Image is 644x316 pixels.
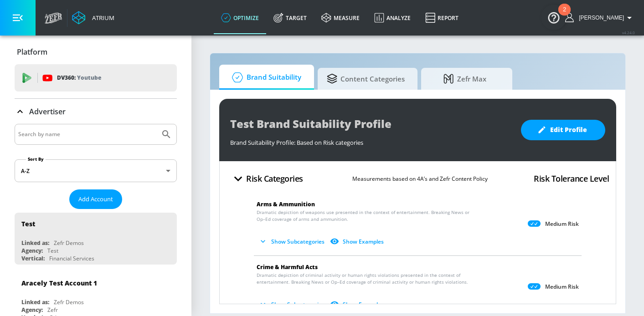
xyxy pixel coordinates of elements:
span: Edit Profile [539,124,587,136]
div: Advertiser [15,99,177,124]
span: Zefr Max [430,68,500,90]
div: Platform [15,39,177,65]
span: Dramatic depiction of criminal activity or human rights violations presented in the context of en... [257,272,472,285]
div: Atrium [88,14,114,22]
p: Platform [17,47,47,57]
div: Aracely Test Account 1 [21,279,97,287]
div: Test [47,247,58,255]
a: optimize [214,1,266,34]
div: Test [21,219,35,228]
button: Open Resource Center, 2 new notifications [541,5,567,30]
h4: Risk Tolerance Level [534,172,609,185]
div: Linked as: [21,298,49,306]
div: Agency: [21,306,43,314]
p: DV360: [57,73,101,83]
div: A-Z [15,159,177,182]
button: Show Subcategories [257,234,328,249]
span: Add Account [78,194,113,204]
p: Medium Risk [545,283,579,291]
a: measure [314,1,367,34]
button: Edit Profile [521,120,605,140]
a: Report [418,1,466,34]
div: Financial Services [49,255,94,262]
a: Analyze [367,1,418,34]
span: login as: jen.breen@zefr.com [575,15,624,21]
p: Youtube [77,73,101,82]
div: 2 [563,10,566,21]
div: Agency: [21,247,43,255]
div: Zefr Demos [54,239,84,247]
div: TestLinked as:Zefr DemosAgency:TestVertical:Financial Services [15,213,177,265]
span: Brand Suitability [228,66,301,88]
p: Medium Risk [545,220,579,228]
h4: Risk Categories [246,172,303,185]
button: Add Account [69,189,122,209]
button: Show Examples [328,234,387,249]
p: Advertiser [29,107,66,117]
button: Show Subcategories [257,297,328,312]
span: Crime & Harmful Acts [257,263,318,271]
button: [PERSON_NAME] [565,12,635,23]
span: Arms & Ammunition [257,200,315,208]
p: Measurements based on 4A’s and Zefr Content Policy [352,174,488,183]
span: Content Categories [327,68,405,90]
div: Zefr [47,306,58,314]
span: Dramatic depiction of weapons use presented in the context of entertainment. Breaking News or Op–... [257,209,472,223]
button: Show Examples [328,297,387,312]
div: Linked as: [21,239,49,247]
div: Zefr Demos [54,298,84,306]
div: Brand Suitability Profile: Based on Risk categories [230,134,512,147]
button: Risk Categories [227,168,307,189]
span: v 4.24.0 [622,30,635,35]
a: Atrium [72,11,114,25]
a: Target [266,1,314,34]
label: Sort By [26,156,46,162]
div: DV360: Youtube [15,64,177,92]
input: Search by name [18,128,156,140]
div: Vertical: [21,255,45,262]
